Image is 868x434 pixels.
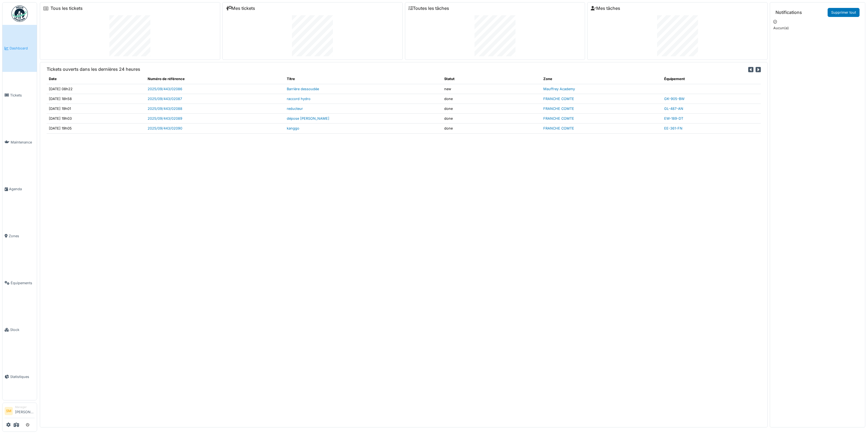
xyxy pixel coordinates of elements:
[287,126,299,130] a: kanggo
[591,6,620,11] a: Mes tâches
[11,280,35,286] span: Équipements
[285,74,442,84] th: Titre
[148,126,182,130] a: 2025/09/443/02090
[47,74,145,84] th: Date
[662,74,761,84] th: Équipement
[442,114,541,124] td: done
[287,87,319,91] a: Barrière dessoudée
[773,25,862,31] p: Aucun(e)
[2,306,37,353] a: Stock
[2,213,37,260] a: Zones
[10,93,35,98] span: Tickets
[145,74,285,84] th: Numéro de référence
[442,104,541,113] td: done
[10,327,35,332] span: Stock
[2,166,37,213] a: Agenda
[47,124,145,133] td: [DATE] 19h05
[10,46,35,51] span: Dashboard
[5,407,13,415] li: SM
[2,259,37,306] a: Équipements
[664,126,682,130] a: EE-361-FN
[226,6,255,11] a: Mes tickets
[5,405,35,418] a: SM Manager[PERSON_NAME]
[15,405,35,417] li: [PERSON_NAME]
[50,6,83,11] a: Tous les tickets
[47,84,145,94] td: [DATE] 08h22
[828,8,860,17] a: Supprimer tout
[442,74,541,84] th: Statut
[2,25,37,72] a: Dashboard
[47,114,145,124] td: [DATE] 19h03
[9,186,35,192] span: Agenda
[543,116,574,121] a: FRANCHE COMTE
[543,87,575,91] a: Mauffrey Academy
[2,119,37,166] a: Maintenance
[11,140,35,145] span: Maintenance
[543,107,574,111] a: FRANCHE COMTE
[543,97,574,101] a: FRANCHE COMTE
[442,94,541,104] td: done
[543,126,574,130] a: FRANCHE COMTE
[47,67,140,72] h6: Tickets ouverts dans les dernières 24 heures
[148,116,182,121] a: 2025/09/443/02089
[664,107,683,111] a: GL-487-AN
[775,10,802,15] h6: Notifications
[287,107,303,111] a: reducteur
[47,94,145,104] td: [DATE] 18h58
[664,116,683,121] a: EW-189-DT
[15,405,35,409] div: Manager
[408,6,449,11] a: Toutes les tâches
[9,233,35,239] span: Zones
[2,72,37,119] a: Tickets
[287,116,329,121] a: dépose [PERSON_NAME]
[664,97,685,101] a: GK-905-BW
[541,74,662,84] th: Zone
[11,5,28,22] img: Badge_color-CXgf-gQk.svg
[148,87,182,91] a: 2025/09/443/02086
[47,104,145,113] td: [DATE] 19h01
[442,124,541,133] td: done
[148,107,182,111] a: 2025/09/443/02088
[148,97,182,101] a: 2025/09/443/02087
[10,374,35,379] span: Statistiques
[287,97,311,101] a: raccord hydro
[2,353,37,400] a: Statistiques
[442,84,541,94] td: new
